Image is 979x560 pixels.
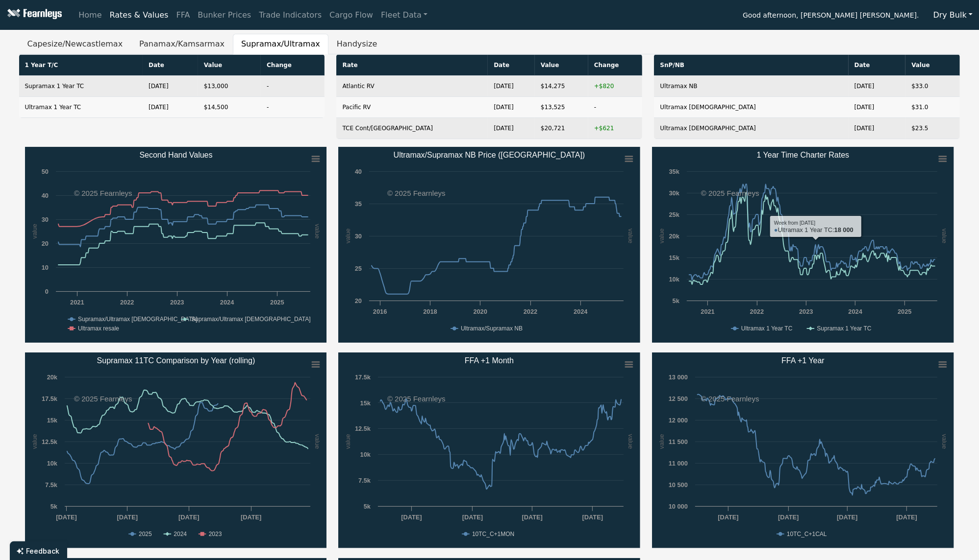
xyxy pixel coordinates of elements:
text: 25k [669,211,680,218]
td: $13,525 [535,97,588,118]
text: [DATE] [718,513,739,521]
text: 5k [364,503,371,510]
text: 10 [41,264,48,271]
td: - [588,97,643,118]
text: [DATE] [582,513,603,521]
td: [DATE] [143,97,198,118]
text: 10k [669,276,680,283]
text: 2021 [70,299,84,306]
text: value [314,224,321,239]
text: [DATE] [837,513,858,521]
td: Pacific RV [336,97,488,118]
text: [DATE] [897,513,917,521]
text: FFA +1 Month [465,356,514,365]
text: 2024 [220,299,234,306]
text: [DATE] [178,513,199,521]
text: 12 500 [669,395,688,402]
text: value [30,434,38,449]
th: Date [143,55,198,76]
text: 2025 [270,299,284,306]
td: $14,500 [198,97,261,118]
text: 15k [47,417,57,424]
th: Date [488,55,535,76]
text: [DATE] [117,513,137,521]
td: +$621 [588,118,643,139]
th: Value [535,55,588,76]
button: Capesize/Newcastlemax [19,34,131,54]
text: 35 [355,200,362,208]
text: 11 000 [669,460,688,467]
text: 2022 [120,299,134,306]
text: value [627,229,634,244]
text: 50 [41,168,48,175]
svg: FFA +1 Year [652,352,954,548]
text: Supramax/Ultramax [DEMOGRAPHIC_DATA] [78,316,198,323]
text: 1 Year Time Charter Rates [757,151,850,159]
text: 2023 [208,531,222,537]
text: Ultramax 1 Year TC [741,325,793,332]
th: 1 Year T/C [19,55,143,76]
a: FFA [173,5,194,25]
td: Ultramax 1 Year TC [19,97,143,118]
td: Supramax 1 Year TC [19,76,143,97]
text: 2020 [474,308,487,315]
td: Atlantic RV [336,76,488,97]
th: Date [849,55,906,76]
text: 2025 [139,531,152,537]
text: FFA +1 Year [782,356,825,365]
td: [DATE] [849,97,906,118]
text: 2021 [701,308,715,315]
text: 2024 [574,308,588,315]
text: 30 [41,216,48,223]
td: $23.5 [905,118,960,139]
th: Change [588,55,643,76]
text: 12.5k [41,438,57,445]
svg: Second Hand Values [25,147,327,343]
td: [DATE] [849,76,906,97]
text: 35k [669,168,680,175]
text: 15k [360,399,371,407]
td: [DATE] [488,118,535,139]
text: 10TC_C+1CAL [787,531,827,537]
text: 7.5k [359,477,372,484]
text: 30k [669,189,680,197]
text: [DATE] [522,513,543,521]
text: 20k [669,233,680,240]
text: 30 [355,233,362,240]
text: 10k [360,451,371,458]
text: 0 [45,288,48,295]
text: [DATE] [402,513,422,521]
text: © 2025 Fearnleys [701,189,759,197]
text: 40 [41,192,48,199]
text: 2023 [800,308,813,315]
text: Ultramax/Supramax NB Price ([GEOGRAPHIC_DATA]) [394,151,585,160]
text: value [941,229,948,244]
text: Ultramax/Supramax NB [461,325,523,332]
img: Fearnleys Logo [5,9,62,21]
text: 20 [355,297,362,304]
text: © 2025 Fearnleys [74,395,132,403]
th: Change [261,55,325,76]
text: 2022 [750,308,764,315]
button: Dry Bulk [927,6,979,24]
td: [DATE] [488,76,535,97]
svg: 1 Year Time Charter Rates [652,147,954,343]
td: $14,275 [535,76,588,97]
text: 12 000 [669,417,688,424]
text: 10 000 [669,503,688,510]
a: Home [75,5,105,25]
text: [DATE] [778,513,799,521]
svg: Ultramax/Supramax NB Price (China) [338,147,640,343]
text: 2025 [898,308,912,315]
text: 10k [47,460,57,467]
text: Ultramax resale [78,325,119,332]
text: 17.5k [41,395,57,402]
text: 7.5k [45,481,58,489]
text: 2024 [849,308,863,315]
text: [DATE] [462,513,483,521]
text: 10TC_C+1MON [472,531,514,537]
td: $31.0 [905,97,960,118]
a: Trade Indicators [255,5,326,25]
td: $20,721 [535,118,588,139]
text: © 2025 Fearnleys [387,189,446,197]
